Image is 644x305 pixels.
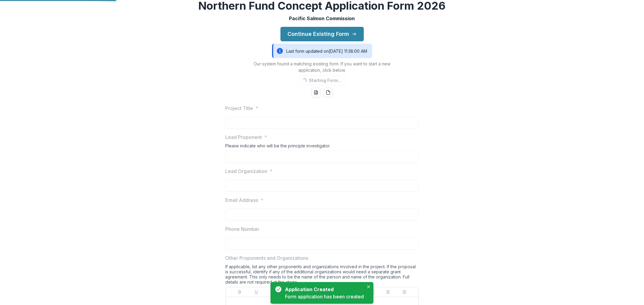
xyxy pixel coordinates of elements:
[285,293,364,300] div: Form application has been created
[226,197,258,204] p: Email Address
[226,105,253,112] p: Project Title
[384,288,392,296] button: Align Center
[253,288,260,296] button: Underline
[323,88,333,97] button: pdf-download
[365,283,372,291] button: Close
[226,143,419,151] div: Please indicate who will be the principle investigator.
[401,288,408,296] button: Align Right
[285,286,361,293] div: Application Created
[280,27,364,41] button: Continue Existing Form
[247,61,398,73] p: Our system found a matching existing form. If you want to start a new application, click below.
[272,44,372,58] div: Last form updated on [DATE] 11:38:00 AM
[226,134,262,141] p: Lead Proponent
[236,288,243,296] button: Bold
[299,76,346,85] button: Starting Form...
[311,88,321,97] button: word-download
[289,15,355,22] p: Pacific Salmon Commission
[226,264,419,287] div: If applicable, list any other proponents and organizations involved in the project. If the propos...
[269,288,276,296] button: Italicize
[226,254,309,262] p: Other Proponents and Organizations
[226,168,268,175] p: Lead Organization
[226,225,260,233] p: Phone Number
